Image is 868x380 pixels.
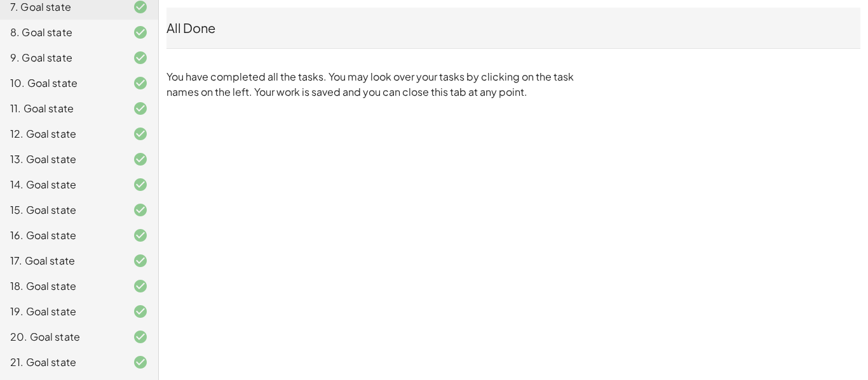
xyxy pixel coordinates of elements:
[133,202,148,218] i: Task finished and correct.
[10,126,112,141] div: 12. Goal state
[166,69,580,100] p: You have completed all the tasks. You may look over your tasks by clicking on the task names on t...
[10,177,112,192] div: 14. Goal state
[133,25,148,40] i: Task finished and correct.
[10,152,112,167] div: 13. Goal state
[10,202,112,218] div: 15. Goal state
[10,228,112,243] div: 16. Goal state
[10,75,112,91] div: 10. Goal state
[10,25,112,40] div: 8. Goal state
[133,355,148,370] i: Task finished and correct.
[10,329,112,344] div: 20. Goal state
[10,355,112,370] div: 21. Goal state
[133,152,148,167] i: Task finished and correct.
[133,228,148,243] i: Task finished and correct.
[133,177,148,192] i: Task finished and correct.
[10,304,112,319] div: 19. Goal state
[133,304,148,319] i: Task finished and correct.
[133,126,148,141] i: Task finished and correct.
[133,278,148,294] i: Task finished and correct.
[133,50,148,65] i: Task finished and correct.
[10,278,112,294] div: 18. Goal state
[10,50,112,65] div: 9. Goal state
[133,329,148,344] i: Task finished and correct.
[133,75,148,91] i: Task finished and correct.
[166,19,860,37] div: All Done
[10,253,112,268] div: 17. Goal state
[133,253,148,268] i: Task finished and correct.
[10,101,112,116] div: 11. Goal state
[133,101,148,116] i: Task finished and correct.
